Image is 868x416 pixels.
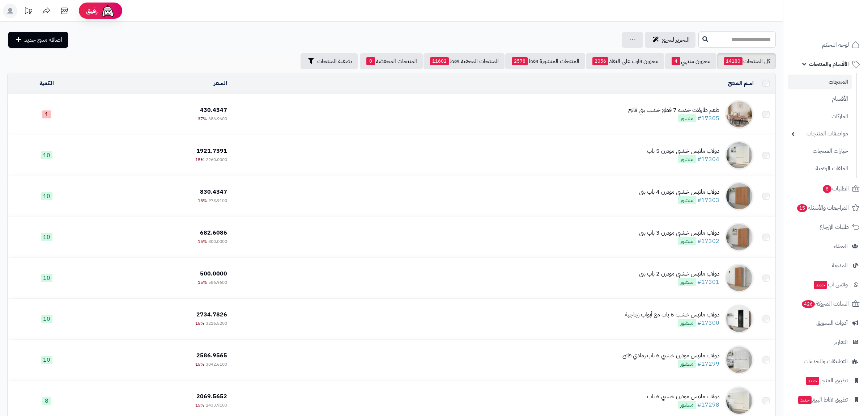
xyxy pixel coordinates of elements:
span: 14180 [724,57,743,65]
span: جديد [814,281,827,289]
span: 15% [195,320,204,327]
a: المنتجات المنشورة فقط2578 [505,53,585,69]
a: الماركات [788,109,852,124]
a: الطلبات8 [788,180,864,197]
a: #17301 [697,278,719,286]
span: منشور [678,319,696,327]
span: 430.4347 [200,106,227,114]
span: لوحة التحكم [822,40,849,50]
div: دولاب ملابس خشب 6 باب مع أبواب زجاجية [625,311,719,319]
span: الأقسام والمنتجات [809,59,849,69]
span: 2433.9100 [206,402,227,408]
span: 10 [41,233,52,241]
span: وآتس آب [813,280,848,290]
img: دولاب ملابس خشبي مودرن 5 باب [725,141,754,170]
a: #17304 [697,155,719,164]
span: المراجعات والأسئلة [796,203,849,213]
span: 37% [198,115,207,122]
span: الطلبات [822,184,849,194]
a: #17299 [697,360,719,368]
a: الملفات الرقمية [788,161,852,176]
span: 2578 [512,57,528,65]
div: دولاب ملابس خشبي مودرن 4 باب بني [639,188,719,196]
a: لوحة التحكم [788,36,864,54]
span: 973.9100 [208,197,227,204]
img: logo-2.png [819,19,861,34]
a: تحديثات المنصة [19,4,37,20]
span: السلات المتروكة [801,299,849,309]
a: الأقسام [788,91,852,107]
span: منشور [678,114,696,122]
a: اسم المنتج [728,79,754,88]
span: 0 [366,57,375,65]
a: تطبيق نقاط البيعجديد [788,391,864,408]
div: دولاب ملابس خشبي مودرن 5 باب [647,147,719,155]
img: دولاب ملابس مودرن خشبي 6 باب رمادي فاتح [725,345,754,374]
a: مخزون منتهي4 [665,53,716,69]
span: 3042.6100 [206,361,227,367]
a: السلات المتروكة426 [788,295,864,312]
span: 3216.5200 [206,320,227,327]
span: 2069.5652 [196,392,227,401]
a: التقارير [788,333,864,351]
span: 2260.0000 [206,156,227,163]
span: تطبيق المتجر [805,375,848,386]
a: المدونة [788,257,864,274]
span: جديد [806,377,819,385]
span: 10 [41,151,52,159]
span: 15% [198,238,207,245]
span: 10 [41,192,52,200]
span: التقارير [834,337,848,347]
span: المدونة [832,260,848,270]
span: أدوات التسويق [816,318,848,328]
span: 2734.7826 [196,310,227,319]
a: التحرير لسريع [645,32,695,48]
span: اضافة منتج جديد [24,35,62,44]
a: السعر [214,79,227,88]
span: 15 [797,204,807,212]
span: 15% [195,361,204,367]
a: #17303 [697,196,719,205]
img: ai-face.png [101,4,115,18]
span: 500.0000 [200,269,227,278]
a: المنتجات [788,75,852,89]
a: كل المنتجات14180 [717,53,776,69]
img: دولاب ملابس خشبي مودرن 4 باب بني [725,182,754,211]
span: منشور [678,278,696,286]
span: العملاء [834,241,848,251]
a: التطبيقات والخدمات [788,353,864,370]
span: 4 [672,57,680,65]
a: طلبات الإرجاع [788,218,864,236]
span: منشور [678,237,696,245]
div: طقم طاولات خدمة 7 قطع خشب بني فاتح [628,106,719,114]
a: المنتجات المخفية فقط11602 [424,53,505,69]
span: 800.0000 [208,238,227,245]
a: مواصفات المنتجات [788,126,852,142]
span: 15% [195,156,204,163]
span: 586.9600 [208,279,227,286]
span: 426 [802,300,815,308]
a: مخزون قارب على النفاذ2056 [586,53,664,69]
span: جديد [798,396,812,404]
span: منشور [678,360,696,368]
span: منشور [678,155,696,163]
span: 15% [198,279,207,286]
img: طقم طاولات خدمة 7 قطع خشب بني فاتح [725,100,754,129]
span: 15% [195,402,204,408]
div: دولاب ملابس خشبي مودرن 2 باب بني [639,270,719,278]
div: دولاب ملابس مودرن خشبي 6 باب رمادي فاتح [622,352,719,360]
a: المنتجات المخفضة0 [360,53,423,69]
a: اضافة منتج جديد [8,32,68,48]
a: المراجعات والأسئلة15 [788,199,864,217]
div: دولاب ملابس مودرن خشبي 6 باب [647,392,719,401]
a: أدوات التسويق [788,314,864,332]
span: 10 [41,274,52,282]
span: تطبيق نقاط البيع [797,395,848,405]
span: 1 [42,110,51,118]
span: 682.6086 [200,228,227,237]
span: منشور [678,196,696,204]
span: 8 [42,397,51,405]
a: #17305 [697,114,719,123]
a: #17298 [697,400,719,409]
span: 1921.7391 [196,147,227,155]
